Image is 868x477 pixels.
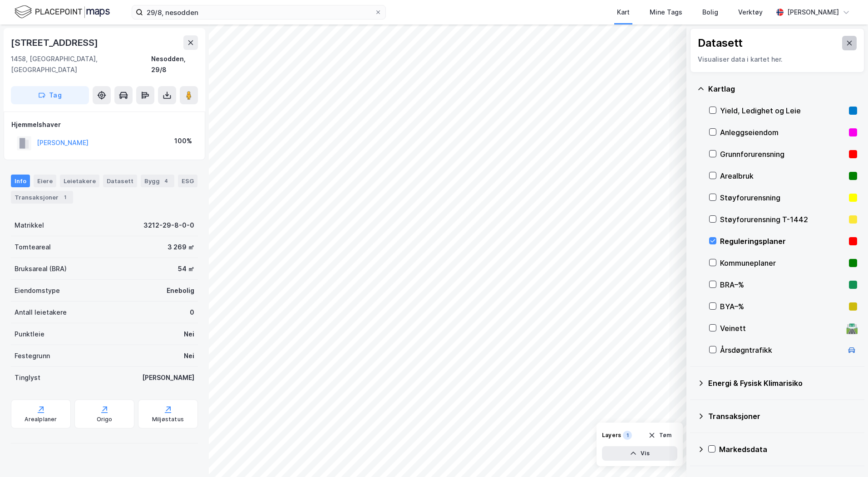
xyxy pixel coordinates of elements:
div: Layers [602,432,621,439]
div: Punktleie [15,329,44,340]
div: Bruksareal (BRA) [15,263,67,274]
div: Årsdøgntrafikk [720,345,843,355]
div: 1458, [GEOGRAPHIC_DATA], [GEOGRAPHIC_DATA] [11,54,151,75]
div: Grunnforurensning [720,149,845,160]
div: Festegrunn [15,350,50,361]
div: Hjemmelshaver [11,119,197,130]
div: [PERSON_NAME] [787,7,839,18]
div: [PERSON_NAME] [142,372,194,383]
div: Transaksjoner [11,191,73,204]
div: Kartlag [708,83,857,94]
div: 🛣️ [846,322,858,334]
div: Visualiser data i kartet her. [698,54,857,65]
div: Energi & Fysisk Klimarisiko [708,378,857,389]
div: 54 ㎡ [178,263,194,274]
div: Verktøy [738,7,763,18]
input: Søk på adresse, matrikkel, gårdeiere, leietakere eller personer [143,5,375,19]
div: Arealbruk [720,170,845,181]
div: Yield, Ledighet og Leie [720,105,845,116]
div: Antall leietakere [15,307,67,318]
div: Eiendomstype [15,285,60,296]
div: Origo [97,416,113,423]
div: Nei [184,350,194,361]
div: Info [11,175,30,187]
div: BYA–% [720,301,845,312]
div: Tomteareal [15,242,51,253]
button: Tøm [642,428,677,443]
button: Tag [11,86,89,104]
div: Enebolig [167,285,194,296]
div: Datasett [698,36,743,50]
div: Kommuneplaner [720,258,845,268]
div: Miljøstatus [152,416,184,423]
div: Eiere [34,175,56,187]
div: Veinett [720,323,843,334]
iframe: Chat Widget [823,433,868,477]
div: 4 [162,176,171,185]
div: 1 [60,193,69,202]
div: 0 [190,307,194,318]
div: Arealplaner [25,416,57,423]
div: Datasett [103,175,137,187]
div: Bolig [702,7,718,18]
div: 100% [174,136,192,146]
div: 3 269 ㎡ [168,242,194,253]
div: BRA–% [720,279,845,290]
button: Vis [602,446,677,461]
div: Mine Tags [650,7,682,18]
div: Leietakere [60,175,99,187]
div: Matrikkel [15,220,44,231]
div: Reguleringsplaner [720,236,845,247]
div: Anleggseiendom [720,127,845,138]
div: Kontrollprogram for chat [823,433,868,477]
div: Bygg [141,175,174,187]
div: Nei [184,329,194,340]
div: ESG [178,175,197,187]
div: Støyforurensning [720,192,845,203]
div: Nesodden, 29/8 [151,54,198,75]
div: Tinglyst [15,372,40,383]
div: [STREET_ADDRESS] [11,35,100,50]
div: Markedsdata [719,444,857,455]
div: Støyforurensning T-1442 [720,214,845,225]
div: Transaksjoner [708,411,857,422]
div: 3212-29-8-0-0 [143,220,194,231]
div: Kart [617,7,630,18]
img: logo.f888ab2527a4732fd821a326f86c7f29.svg [15,4,110,20]
div: 1 [623,431,632,440]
